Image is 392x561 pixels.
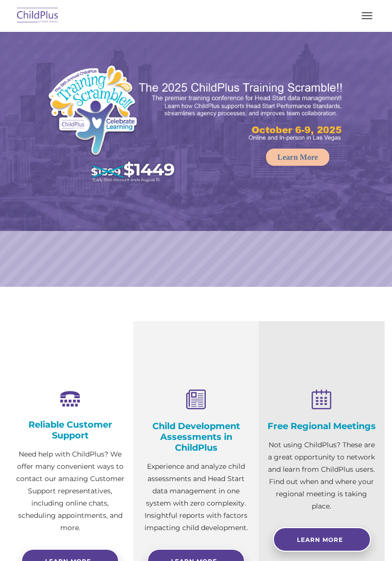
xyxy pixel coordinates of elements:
a: Learn More [273,527,371,552]
a: Learn More [266,149,329,166]
h4: Child Development Assessments in ChildPlus [141,421,252,453]
p: Need help with ChildPlus? We offer many convenient ways to contact our amazing Customer Support r... [15,448,126,534]
p: Experience and analyze child assessments and Head Start data management in one system with zero c... [141,460,252,534]
span: Learn More [297,536,343,543]
h4: Reliable Customer Support [15,419,126,441]
h4: Free Regional Meetings [266,421,377,432]
img: ChildPlus by Procare Solutions [15,4,61,27]
p: Not using ChildPlus? These are a great opportunity to network and learn from ChildPlus users. Fin... [266,439,377,512]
